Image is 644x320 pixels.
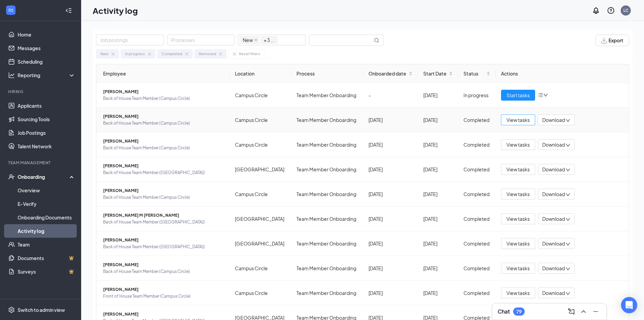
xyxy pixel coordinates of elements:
td: [GEOGRAPHIC_DATA] [230,157,291,182]
span: Download [542,141,565,148]
div: Completed [463,116,490,124]
svg: ComposeMessage [567,307,575,316]
span: Back of House Team Member (Campus Circle) [103,95,224,102]
svg: Notifications [592,6,600,15]
button: Export [595,35,629,46]
span: close [254,38,258,42]
svg: Settings [8,306,15,313]
span: Start tasks [506,91,530,99]
a: Activity log [18,224,75,238]
th: Status [458,64,496,83]
span: down [566,217,570,222]
td: Campus Circle [230,83,291,108]
span: View tasks [506,215,530,222]
div: Reset filters [239,51,260,57]
svg: MagnifyingGlass [374,38,379,43]
td: Campus Circle [230,256,291,281]
div: [DATE] [423,116,452,124]
div: Removed [199,51,216,57]
span: down [566,168,570,172]
span: Back of House Team Member (Campus Circle) [103,268,224,275]
span: [PERSON_NAME] [103,187,224,194]
a: Overview [18,184,75,197]
td: Team Member Onboarding [291,182,363,207]
td: Campus Circle [230,132,291,157]
span: down [566,266,570,271]
div: Completed [463,215,490,222]
th: Location [230,64,291,83]
td: Campus Circle [230,182,291,207]
span: Download [542,166,565,173]
a: Home [18,28,75,41]
a: Messages [18,41,75,55]
th: Onboarded date [363,64,418,83]
div: [DATE] [368,141,412,148]
div: Completed [463,166,490,173]
td: Team Member Onboarding [291,256,363,281]
a: SurveysCrown [18,265,75,278]
span: Back of House Team Member (Campus Circle) [103,194,224,201]
span: View tasks [506,141,530,148]
div: Team Management [8,160,74,166]
button: ChevronUp [578,306,589,317]
button: Start tasks [501,90,535,101]
span: View tasks [506,289,530,297]
div: [DATE] [368,190,412,198]
div: Hiring [8,89,74,94]
td: Campus Circle [230,108,291,132]
td: Team Member Onboarding [291,83,363,108]
svg: QuestionInfo [607,6,615,15]
svg: Minimize [592,307,600,316]
button: View tasks [501,164,535,175]
div: [DATE] [423,190,452,198]
svg: Collapse [65,7,72,14]
div: Completed [463,240,490,247]
div: Completed [463,190,490,198]
span: [PERSON_NAME] [103,113,224,120]
span: New [240,36,259,44]
span: down [566,143,570,148]
a: Applicants [18,99,75,112]
span: Back of House Team Member (Campus Circle) [103,120,224,127]
span: [PERSON_NAME] [103,88,224,95]
td: Team Member Onboarding [291,108,363,132]
button: View tasks [501,287,535,298]
a: Team [18,238,75,251]
span: + 3 ... [264,36,275,44]
td: [GEOGRAPHIC_DATA] [230,231,291,256]
div: Switch to admin view [18,306,65,313]
td: Team Member Onboarding [291,231,363,256]
svg: Analysis [8,72,15,79]
span: View tasks [506,166,530,173]
svg: UserCheck [8,173,15,180]
span: [PERSON_NAME] [103,163,224,169]
span: Download [542,290,565,297]
span: Back of House Team Member ([GEOGRAPHIC_DATA]) [103,169,224,176]
span: down [566,242,570,247]
span: [PERSON_NAME] [103,311,224,318]
div: [DATE] [368,166,412,173]
a: E-Verify [18,197,75,211]
span: [PERSON_NAME] [103,261,224,268]
th: Employee [96,64,230,83]
span: Front of House Team Member (Campus Circle) [103,293,224,300]
div: [DATE] [368,289,412,297]
div: Onboarding [18,173,70,180]
span: Download [542,265,565,272]
div: [DATE] [368,116,412,124]
span: View tasks [506,240,530,247]
a: DocumentsCrown [18,251,75,265]
div: [DATE] [368,264,412,272]
div: Completed [463,289,490,297]
div: New [100,51,109,57]
svg: ChevronUp [579,307,588,316]
button: View tasks [501,114,535,125]
a: Sourcing Tools [18,112,75,126]
span: Back of House Team Member ([GEOGRAPHIC_DATA]) [103,219,224,226]
div: Open Intercom Messenger [621,297,637,313]
span: bars [538,92,543,98]
span: [PERSON_NAME] [103,286,224,293]
span: View tasks [506,264,530,272]
span: View tasks [506,190,530,198]
button: View tasks [501,213,535,224]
